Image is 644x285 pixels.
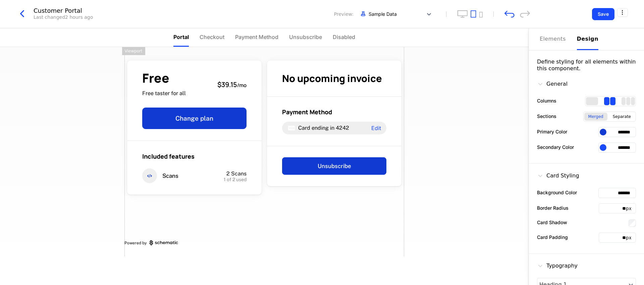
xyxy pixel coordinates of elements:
[609,113,635,121] div: Separate
[124,240,404,246] a: Powered by
[287,124,296,132] i: visa
[224,177,247,182] span: 1 of 2 used
[34,14,93,21] div: Last changed 2 hours ago
[537,97,556,104] label: Columns
[537,128,567,135] label: Primary Color
[626,205,636,212] div: px
[540,28,633,50] div: Choose Sub Page
[142,168,157,183] i: code
[237,82,247,89] sub: / mo
[298,125,334,131] span: Card ending in
[584,113,607,121] div: Merged
[537,58,636,72] div: Define styling for all elements within this component.
[626,234,636,241] div: px
[479,12,483,18] button: mobile
[226,170,247,177] span: 2 Scans
[173,33,189,41] span: Portal
[622,97,635,105] div: 3 columns
[537,172,579,180] div: Card Styling
[142,152,195,160] span: Included features
[586,97,598,105] div: 1 columns
[457,10,468,18] button: desktop
[537,80,568,88] div: General
[537,144,574,151] label: Secondary Color
[162,172,178,180] span: Scans
[142,108,247,129] button: Change plan
[604,97,615,105] div: 2 columns
[282,157,386,175] button: Unsubscribe
[334,11,354,17] span: Preview:
[537,113,556,120] label: Sections
[537,262,578,270] div: Typography
[537,234,568,241] label: Card Padding
[336,125,349,131] span: 4242
[577,35,598,43] div: Design
[34,8,93,14] div: Customer Portal
[537,219,567,226] label: Card Shadow
[471,10,476,18] button: tablet
[537,189,577,196] label: Background Color
[371,125,381,131] span: Edit
[289,33,322,41] span: Unsubscribe
[142,72,186,84] span: Free
[504,10,515,17] div: undo
[617,8,628,17] button: Select action
[592,8,614,20] button: Save
[235,33,278,41] span: Payment Method
[217,80,237,89] span: $39.15
[124,240,147,246] span: Powered by
[122,47,145,55] div: Viewport
[333,33,355,41] span: Disabled
[540,35,569,43] div: Elements
[282,108,332,116] span: Payment Method
[200,33,224,41] span: Checkout
[520,10,530,17] div: redo
[537,204,569,211] label: Border Radius
[142,90,186,97] span: Free taster for all
[282,72,382,85] span: No upcoming invoice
